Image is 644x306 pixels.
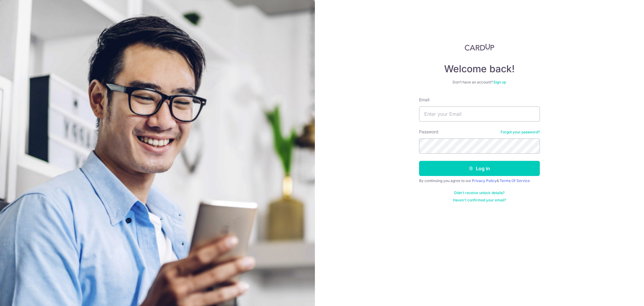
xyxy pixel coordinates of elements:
[419,161,540,176] button: Log in
[472,178,497,183] a: Privacy Policy
[419,178,540,183] div: By continuing you agree to our &
[453,198,506,203] a: Haven't confirmed your email?
[454,190,505,195] a: Didn't receive unlock details?
[465,44,494,51] img: CardUp Logo
[419,80,540,85] div: Don’t have an account?
[419,106,540,122] input: Enter your Email
[419,129,438,135] label: Password
[419,63,540,75] h4: Welcome back!
[500,178,530,183] a: Terms Of Service
[493,80,506,84] a: Sign up
[419,97,429,103] label: Email
[501,130,540,135] a: Forgot your password?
